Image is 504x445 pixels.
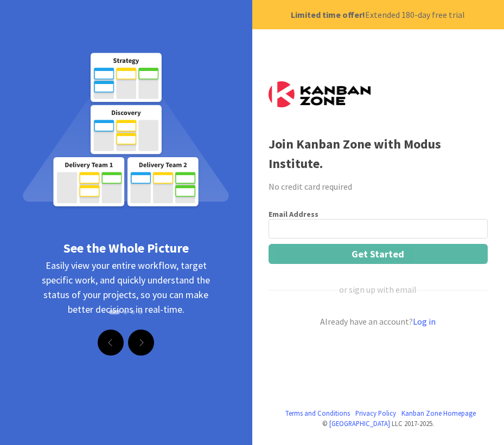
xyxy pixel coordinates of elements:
[123,305,127,320] button: Slide 2
[269,136,441,172] b: Join Kanban Zone with Modus Institute.
[355,408,396,418] a: Privacy Policy
[339,283,417,296] div: or sign up with email
[329,419,390,428] a: [GEOGRAPHIC_DATA]
[131,305,135,320] button: Slide 3
[38,238,214,258] div: See the Whole Picture
[291,8,365,21] b: Limited time offer!
[269,209,318,219] label: Email Address
[401,408,476,418] a: Kanban Zone Homepage
[109,310,120,314] button: Slide 1
[269,315,488,328] div: Already have an account?
[269,244,488,264] button: Get Started
[269,418,488,429] div: © LLC 2017- 2025 .
[269,180,488,193] div: No credit card required
[413,316,436,327] a: Log in
[285,408,350,418] a: Terms and Conditions
[269,81,371,107] img: Kanban Zone
[38,258,214,328] div: Easily view your entire workflow, target specific work, and quickly understand the status of your...
[138,305,143,320] button: Slide 4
